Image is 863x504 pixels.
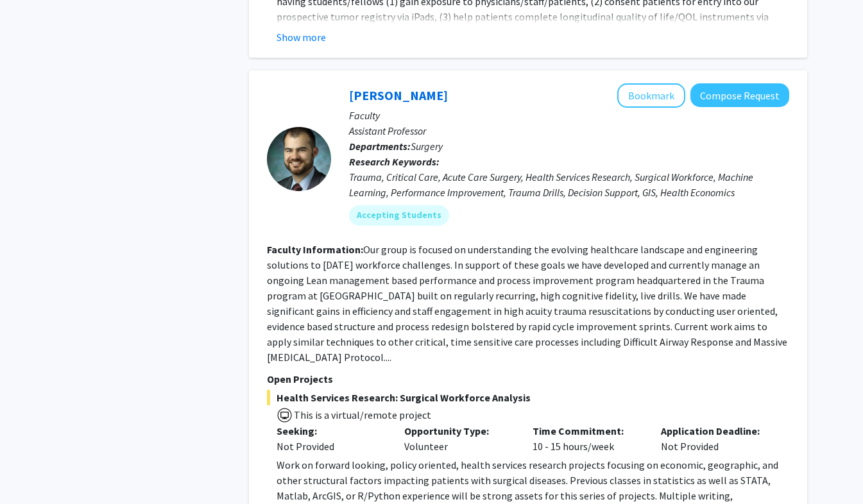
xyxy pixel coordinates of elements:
[651,423,780,454] div: Not Provided
[349,205,449,226] mat-chip: Accepting Students
[349,169,789,200] div: Trauma, Critical Care, Acute Care Surgery, Health Services Research, Surgical Workforce, Machine ...
[617,83,685,108] button: Add Alistair Kent to Bookmarks
[349,155,440,168] b: Research Keywords:
[267,390,789,405] span: Health Services Research: Surgical Workforce Analysis
[533,423,642,439] p: Time Commitment:
[661,423,770,439] p: Application Deadline:
[349,87,448,103] a: [PERSON_NAME]
[267,243,363,256] b: Faculty Information:
[411,140,443,153] span: Surgery
[277,439,386,454] div: Not Provided
[267,243,787,364] fg-read-more: Our group is focused on understanding the evolving healthcare landscape and engineering solutions...
[293,408,431,421] span: This is a virtual/remote project
[277,29,326,45] button: Show more
[395,423,523,454] div: Volunteer
[267,371,789,387] p: Open Projects
[523,423,651,454] div: 10 - 15 hours/week
[349,108,789,123] p: Faculty
[10,446,55,494] iframe: Chat
[404,423,513,439] p: Opportunity Type:
[349,123,789,139] p: Assistant Professor
[277,423,386,439] p: Seeking:
[690,83,789,107] button: Compose Request to Alistair Kent
[349,140,411,153] b: Departments:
